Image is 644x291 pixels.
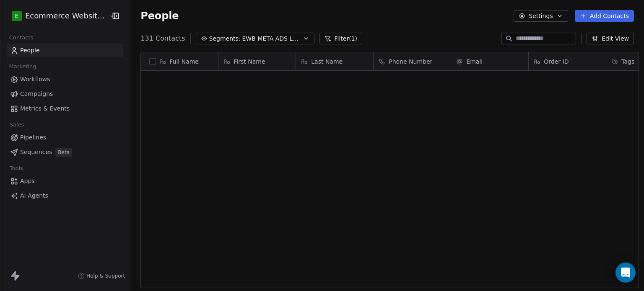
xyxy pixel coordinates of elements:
[544,57,569,66] span: Order ID
[6,162,26,175] span: Tools
[20,90,53,98] span: Campaigns
[242,34,301,43] span: EWB META ADS LEADS
[5,31,37,44] span: Contacts
[20,104,70,113] span: Metrics & Events
[140,33,185,44] span: 131 Contacts
[20,177,35,185] span: Apps
[7,145,123,159] a: SequencesBeta
[6,118,28,131] span: Sales
[15,12,19,20] span: E
[7,44,123,57] a: People
[86,273,125,279] span: Help & Support
[319,33,363,44] button: Filter(1)
[20,191,48,200] span: AI Agents
[20,133,46,142] span: Pipelines
[20,148,52,157] span: Sequences
[7,189,123,203] a: AI Agents
[7,174,123,188] a: Apps
[78,273,125,279] a: Help & Support
[7,131,123,144] a: Pipelines
[55,148,72,157] span: Beta
[141,52,218,70] div: Full Name
[10,9,103,23] button: EEcommerce Website Builder
[621,57,634,66] span: Tags
[140,10,179,22] span: People
[234,57,265,66] span: First Name
[20,46,40,55] span: People
[466,57,483,66] span: Email
[209,34,241,43] span: Segments:
[514,10,568,22] button: Settings
[25,10,107,21] span: Ecommerce Website Builder
[169,57,199,66] span: Full Name
[374,52,451,70] div: Phone Number
[7,102,123,116] a: Metrics & Events
[7,72,123,86] a: Workflows
[587,33,634,44] button: Edit View
[575,10,634,22] button: Add Contacts
[529,52,606,70] div: Order ID
[20,75,50,84] span: Workflows
[389,57,432,66] span: Phone Number
[5,60,40,73] span: Marketing
[615,263,636,283] div: Open Intercom Messenger
[7,87,123,101] a: Campaigns
[141,71,218,288] div: grid
[311,57,343,66] span: Last Name
[218,52,296,70] div: First Name
[296,52,373,70] div: Last Name
[451,52,528,70] div: Email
